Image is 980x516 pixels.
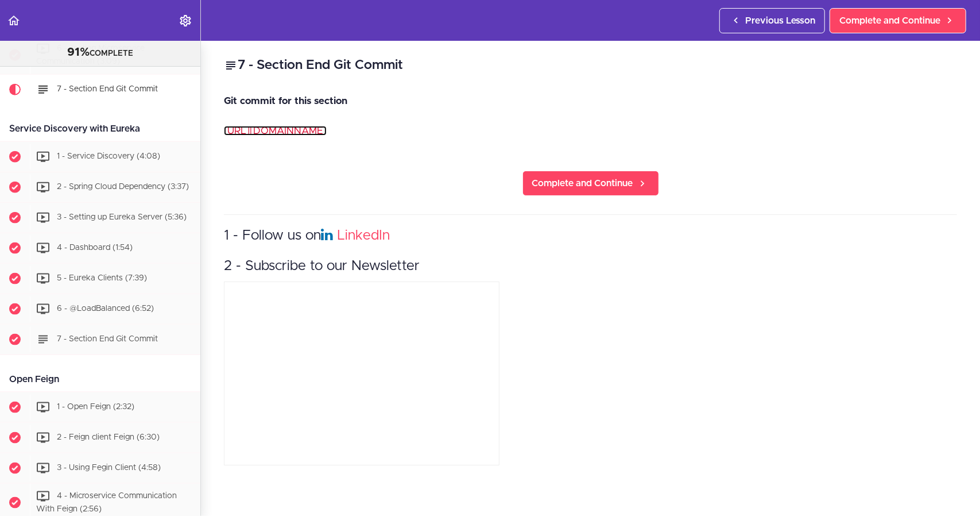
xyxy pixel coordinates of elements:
[830,8,966,33] a: Complete and Continue
[57,85,158,93] span: 7 - Section End Git Commit
[224,56,957,75] h2: 7 - Section End Git Commit
[224,96,347,106] strong: Git commit for this section
[57,433,160,441] span: 2 - Feign client Feign (6:30)
[224,126,327,136] a: [URL][DOMAIN_NAME]
[57,183,189,191] span: 2 - Spring Cloud Dependency (3:37)
[36,492,177,513] span: 4 - Microservice Communication With Feign (2:56)
[67,47,90,58] span: 91%
[14,45,186,60] div: COMPLETE
[522,171,659,196] a: Complete and Continue
[839,14,940,28] span: Complete and Continue
[532,176,633,190] span: Complete and Continue
[337,229,390,242] a: LinkedIn
[57,335,158,343] span: 7 - Section End Git Commit
[57,403,134,411] span: 1 - Open Feign (2:32)
[224,257,957,276] h3: 2 - Subscribe to our Newsletter
[57,464,161,472] span: 3 - Using Fegin Client (4:58)
[224,226,957,245] h3: 1 - Follow us on
[7,14,21,28] svg: Back to course curriculum
[179,14,192,28] svg: Settings Menu
[719,8,825,33] a: Previous Lesson
[57,305,154,313] span: 6 - @LoadBalanced (6:52)
[57,274,147,282] span: 5 - Eureka Clients (7:39)
[745,14,815,28] span: Previous Lesson
[57,152,160,160] span: 1 - Service Discovery (4:08)
[57,213,187,221] span: 3 - Setting up Eureka Server (5:36)
[57,244,133,252] span: 4 - Dashboard (1:54)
